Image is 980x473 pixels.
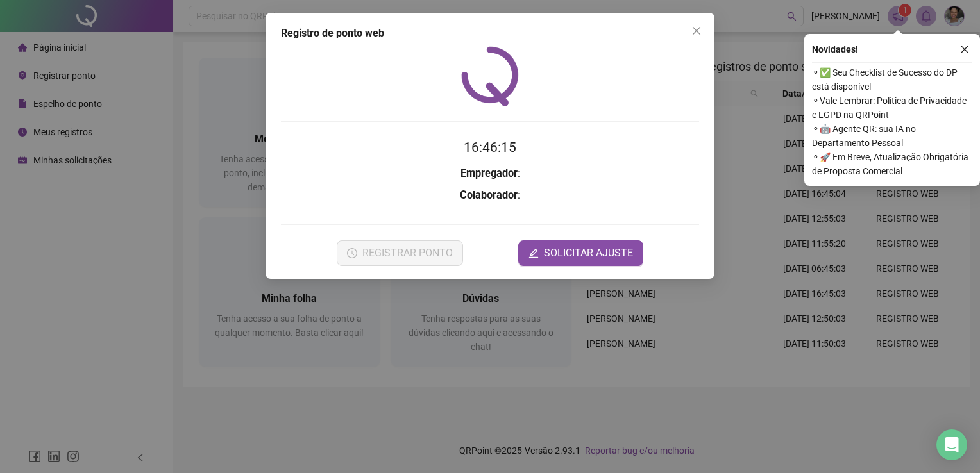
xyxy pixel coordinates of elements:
time: 16:46:15 [464,140,516,155]
span: edit [528,248,539,258]
span: Novidades ! [812,42,858,56]
span: ⚬ ✅ Seu Checklist de Sucesso do DP está disponível [812,65,972,94]
div: Open Intercom Messenger [936,429,967,460]
img: QRPoint [461,46,519,106]
h3: : [281,165,699,182]
span: close [691,26,702,36]
button: REGISTRAR PONTO [337,240,463,266]
h3: : [281,187,699,204]
span: ⚬ 🤖 Agente QR: sua IA no Departamento Pessoal [812,122,972,150]
span: close [960,45,969,54]
div: Registro de ponto web [281,26,699,41]
button: Close [686,21,707,41]
strong: Empregador [460,167,518,179]
strong: Colaborador [460,189,518,201]
button: editSOLICITAR AJUSTE [518,240,643,266]
span: SOLICITAR AJUSTE [544,245,633,261]
span: ⚬ 🚀 Em Breve, Atualização Obrigatória de Proposta Comercial [812,150,972,178]
span: ⚬ Vale Lembrar: Política de Privacidade e LGPD na QRPoint [812,94,972,122]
